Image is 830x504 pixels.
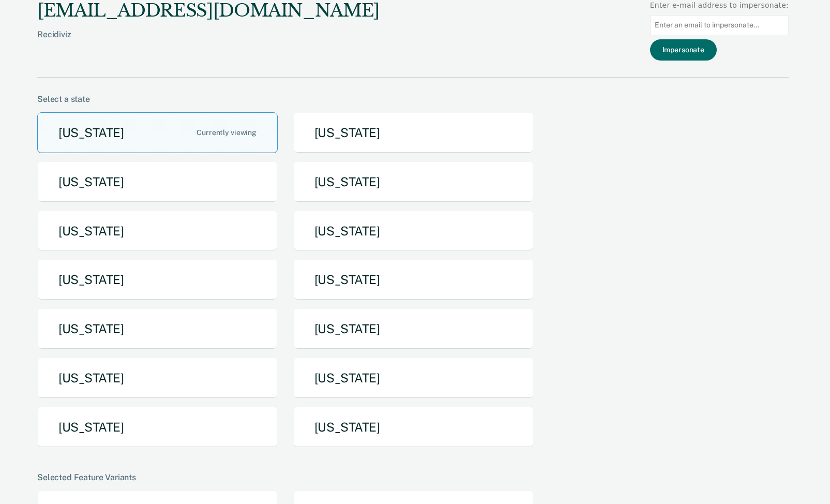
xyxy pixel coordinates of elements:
[37,211,278,251] button: [US_STATE]
[37,358,278,398] button: [US_STATE]
[293,358,534,398] button: [US_STATE]
[293,407,534,448] button: [US_STATE]
[293,211,534,251] button: [US_STATE]
[293,161,534,202] button: [US_STATE]
[37,112,278,153] button: [US_STATE]
[293,308,534,349] button: [US_STATE]
[37,94,789,104] div: Select a state
[650,39,717,61] button: Impersonate
[37,472,789,482] div: Selected Feature Variants
[37,29,380,56] div: Recidiviz
[37,259,278,300] button: [US_STATE]
[293,112,534,153] button: [US_STATE]
[37,308,278,349] button: [US_STATE]
[37,407,278,448] button: [US_STATE]
[293,259,534,300] button: [US_STATE]
[650,15,789,35] input: Enter an email to impersonate...
[37,161,278,202] button: [US_STATE]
